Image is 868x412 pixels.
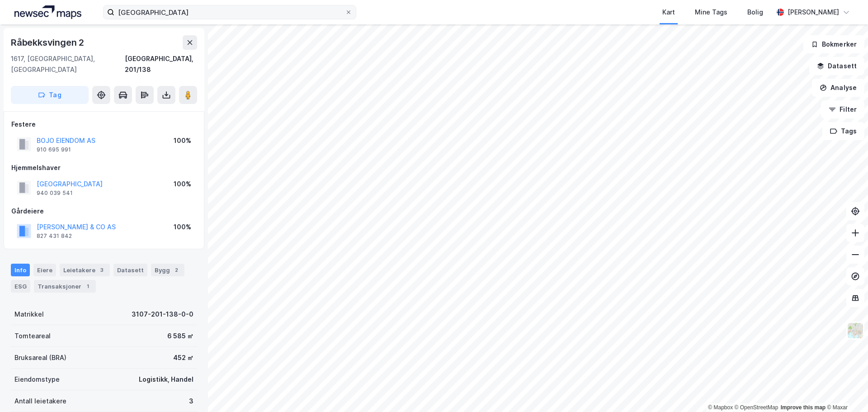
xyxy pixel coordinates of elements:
div: 910 695 991 [37,146,71,153]
button: Bokmerker [803,35,864,53]
div: Bruksareal (BRA) [14,352,66,363]
img: Z [847,322,864,339]
div: 3 [97,265,106,275]
button: Filter [821,100,864,118]
input: Søk på adresse, matrikkel, gårdeiere, leietakere eller personer [114,5,345,19]
div: Mine Tags [695,7,727,18]
div: [GEOGRAPHIC_DATA], 201/138 [125,53,197,75]
div: Datasett [113,264,147,276]
a: Mapbox [708,404,733,411]
a: OpenStreetMap [735,404,778,411]
div: 3107-201-138-0-0 [132,309,193,320]
div: 3 [189,396,193,407]
div: 940 039 541 [37,189,73,197]
div: [PERSON_NAME] [788,7,839,18]
div: Bygg [151,264,184,276]
div: 100% [174,135,191,146]
div: Logistikk, Handel [139,374,193,385]
div: Bolig [747,7,763,18]
div: Hjemmelshaver [11,162,197,173]
div: Info [11,264,30,276]
div: ESG [11,280,30,293]
div: 100% [174,222,191,232]
button: Datasett [809,57,864,75]
div: Antall leietakere [14,396,66,407]
div: 2 [172,265,181,275]
img: logo.a4113a55bc3d86da70a041830d287a7e.svg [14,5,81,19]
div: Matrikkel [14,309,44,320]
button: Tag [11,86,89,104]
div: 1 [83,282,92,291]
div: 827 431 842 [37,232,72,240]
div: 1617, [GEOGRAPHIC_DATA], [GEOGRAPHIC_DATA] [11,53,125,75]
div: Transaksjoner [34,280,96,293]
iframe: Chat Widget [823,369,868,412]
div: Råbekksvingen 2 [11,35,86,50]
div: Gårdeiere [11,206,197,217]
div: Eiere [33,264,56,276]
button: Tags [822,122,864,140]
button: Analyse [812,79,864,97]
div: Eiendomstype [14,374,60,385]
div: 452 ㎡ [173,352,193,363]
div: Tomteareal [14,331,51,341]
div: 6 585 ㎡ [167,331,193,341]
div: 100% [174,179,191,189]
div: Festere [11,119,197,130]
div: Leietakere [60,264,110,276]
div: Kart [662,7,675,18]
a: Improve this map [781,404,826,411]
